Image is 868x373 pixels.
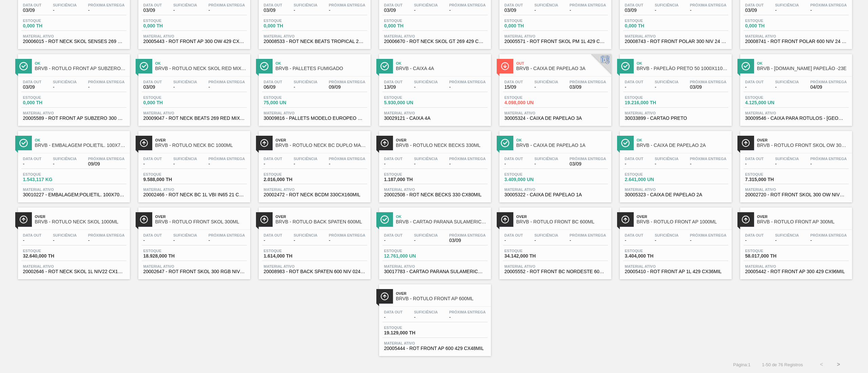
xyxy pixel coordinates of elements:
a: ÍconeOverBRVB - RÓTULO NECK BC DUPLO MALTE 330MLData out-Suficiência-Próxima Entrega-Estoque2.016... [254,126,374,203]
span: 20009047 - ROT NECK BEATS 269 RED MIX CX72MIL [143,116,245,121]
span: Data out [384,157,403,161]
img: Ícone [19,139,28,147]
span: Suficiência [655,3,678,7]
span: Data out [625,80,644,84]
span: - [655,161,678,167]
span: - [209,161,245,167]
span: Over [637,215,728,219]
span: Próxima Entrega [329,157,366,161]
span: Próxima Entrega [570,80,606,84]
span: Estoque [505,19,552,23]
span: Estoque [264,95,311,100]
span: 0,000 TH [625,23,672,28]
img: Ícone [501,62,509,70]
span: Material ativo [745,188,847,192]
span: - [329,8,366,13]
span: Estoque [505,95,552,100]
a: ÍconeOverBRVB - RÓTULO FRONT BC 600MLData out-Suficiência-Próxima Entrega-Estoque34.142,000 THMat... [494,202,615,279]
span: - [655,8,678,13]
span: 03/09 [570,161,606,167]
span: - [294,85,317,90]
span: 19.216,000 TH [625,100,672,105]
a: ÍconeOkBRVB - CAIXA 4AData out13/09Suficiência-Próxima Entrega-Estoque5.930,000 UNMaterial ativo3... [374,49,494,126]
span: 0,000 TH [23,100,71,105]
span: 06/09 [264,85,282,90]
span: 13/09 [384,85,403,90]
span: Suficiência [414,80,438,84]
span: Material ativo [264,188,366,192]
span: Estoque [23,95,71,100]
span: Over [757,138,849,142]
img: Ícone [380,62,389,70]
span: BRVB - CAIXA DE PAPELAO 2A [637,143,728,148]
span: 0,000 TH [23,23,71,28]
a: ÍconeOverBRVB - RÓTULO FRONT SKOL 300MLData out-Suficiência-Próxima Entrega-Estoque18.928,000 THM... [133,202,254,279]
span: Over [516,215,608,219]
span: 09/09 [329,85,366,90]
span: BRVB - RÓTULO NECK SKOL 1000ML [35,219,126,224]
img: Ícone [501,139,509,147]
span: Material ativo [745,111,847,115]
span: 03/09 [143,8,162,13]
span: Próxima Entrega [449,3,486,7]
span: Data out [384,3,403,7]
span: - [655,85,678,90]
span: Próxima Entrega [449,157,486,161]
span: Material ativo [264,111,366,115]
span: Próxima Entrega [88,3,125,7]
img: Ícone [742,215,750,224]
span: - [384,161,403,167]
span: BRVB - RÓTULO FRONT AP SUBZERO 300ML [35,66,126,71]
span: Material ativo [143,188,245,192]
span: BRVB - CAIXA DE PAPELAO 1A [516,143,608,148]
a: ÍconeOverBRVB - RÓTULO NECK BC 1000MLData out-Suficiência-Próxima Entrega-Estoque9.588,000 THMate... [133,126,254,203]
span: Estoque [264,19,311,23]
span: - [264,161,282,167]
a: ÍconeOkBRVB - [DOMAIN_NAME] PAPELÃO -23EData out-Suficiência-Próxima Entrega04/09Estoque4.125,000... [735,49,855,126]
span: Ok [637,138,728,142]
span: Data out [625,3,644,7]
span: Suficiência [173,80,197,84]
span: 0,000 TH [384,23,432,28]
span: Próxima Entrega [810,3,847,7]
span: 30010227 - EMBALAGEM;POLIETIL. 100X70X006;;07575 RO [23,192,125,197]
span: Estoque [384,19,432,23]
span: BRVB - CARTAO PARANA SULAMERICANA [396,219,488,224]
img: Ícone [19,62,28,70]
span: 03/09 [570,85,606,90]
a: ÍconeOkBRVB - PAPELÃO PRETO 50 1000X1100MMData out-Suficiência-Próxima Entrega03/09Estoque19.216,... [615,49,735,126]
span: BRVB - RÓTULO NECK SKOL RED MIX 269ML [155,66,247,71]
span: Ok [516,138,608,142]
span: Material ativo [625,111,727,115]
span: Data out [264,3,282,7]
span: BRVB - RÓTULO FRONT AP 1000ML [637,219,728,224]
span: Material ativo [625,188,727,192]
span: Suficiência [53,80,77,84]
span: 03/09 [264,8,282,13]
span: Próxima Entrega [209,157,245,161]
span: - [449,161,486,167]
img: Ícone [260,139,269,147]
span: Over [757,215,849,219]
span: - [88,8,125,13]
span: Over [155,215,247,219]
span: Ok [637,61,728,65]
span: BRVB - PALLETES FUMIGADO [276,66,367,71]
span: - [534,85,558,90]
span: - [88,85,125,90]
span: Suficiência [173,3,197,7]
span: 03/09 [505,8,523,13]
span: Próxima Entrega [88,157,125,161]
span: - [173,8,197,13]
span: BRVB - CX.DE PAPELÃO -23E [757,66,849,71]
img: Ícone [621,62,630,70]
span: Suficiência [775,157,799,161]
span: Data out [23,157,42,161]
span: Suficiência [775,3,799,7]
span: - [53,161,77,167]
span: 20008741 - ROT FRONT POLAR 600 NIV 24 CX48MIL [745,39,847,44]
span: 15/09 [505,85,523,90]
a: ÍconeOkBRVB - CAIXA DE PAPELAO 2AData out-Suficiência-Próxima Entrega-Estoque2.641,000 UNMaterial... [615,126,735,203]
span: Próxima Entrega [690,80,727,84]
span: Data out [143,3,162,7]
